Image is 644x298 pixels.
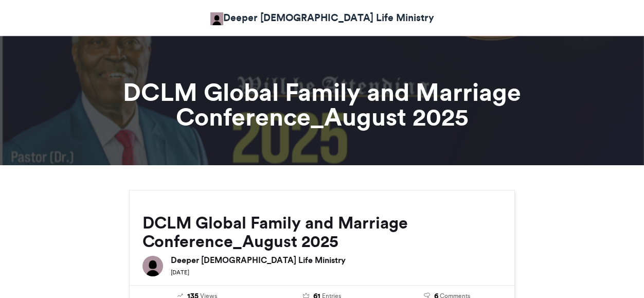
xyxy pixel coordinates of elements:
[171,256,502,264] h6: Deeper [DEMOGRAPHIC_DATA] Life Ministry
[210,10,434,25] a: Deeper [DEMOGRAPHIC_DATA] Life Ministry
[210,12,223,25] img: Obafemi Bello
[171,269,189,276] small: [DATE]
[37,80,607,129] h1: DCLM Global Family and Marriage Conference_August 2025
[601,257,634,288] iframe: chat widget
[142,214,502,251] h2: DCLM Global Family and Marriage Conference_August 2025
[142,256,163,276] img: Deeper Christian Life Ministry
